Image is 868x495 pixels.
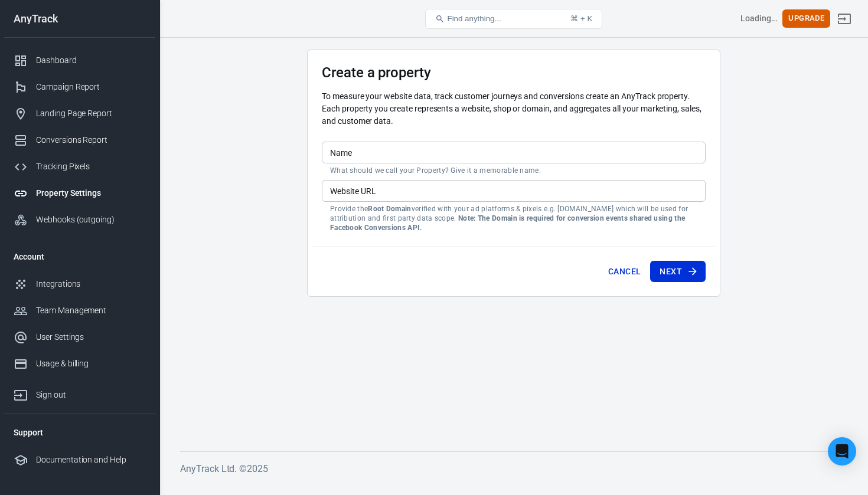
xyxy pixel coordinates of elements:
button: Upgrade [782,9,830,28]
a: Conversions Report [4,127,155,153]
span: Find anything... [447,14,501,23]
li: Support [4,418,155,447]
a: Landing Page Report [4,100,155,127]
a: Usage & billing [4,350,155,377]
div: Campaign Report [36,81,146,93]
a: User Settings [4,324,155,350]
div: Integrations [36,278,146,290]
input: Your Website Name [322,142,706,163]
a: Sign out [830,5,859,33]
div: User Settings [36,331,146,343]
div: Tracking Pixels [36,160,146,173]
a: Dashboard [4,47,155,74]
a: Team Management [4,297,155,324]
a: Property Settings [4,180,155,206]
h3: Create a property [322,64,706,81]
div: Dashboard [36,54,146,67]
div: Open Intercom Messenger [828,437,856,466]
p: Provide the verified with your ad platforms & pixels e.g. [DOMAIN_NAME] which will be used for at... [330,204,697,232]
div: Account id: <> [740,12,778,25]
p: To measure your website data, track customer journeys and conversions create an AnyTrack property... [322,90,706,127]
div: Landing Page Report [36,107,146,120]
li: Account [4,242,155,271]
div: Property Settings [36,187,146,199]
div: Documentation and Help [36,454,146,466]
button: Find anything...⌘ + K [425,9,602,29]
a: Sign out [4,377,155,408]
p: What should we call your Property? Give it a memorable name. [330,166,697,175]
strong: Note: The Domain is required for conversion events shared using the Facebook Conversions API. [330,214,685,232]
a: Integrations [4,271,155,297]
button: Cancel [603,261,645,283]
strong: Root Domain [368,205,411,213]
input: example.com [322,180,706,202]
div: Usage & billing [36,358,146,370]
div: Sign out [36,389,146,401]
div: Webhooks (outgoing) [36,214,146,226]
div: Conversions Report [36,134,146,146]
div: ⌘ + K [570,14,592,23]
a: Campaign Report [4,74,155,100]
h6: AnyTrack Ltd. © 2025 [180,461,847,476]
a: Tracking Pixels [4,153,155,180]
button: Next [650,261,706,283]
div: AnyTrack [4,14,155,24]
a: Webhooks (outgoing) [4,206,155,233]
div: Team Management [36,304,146,317]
